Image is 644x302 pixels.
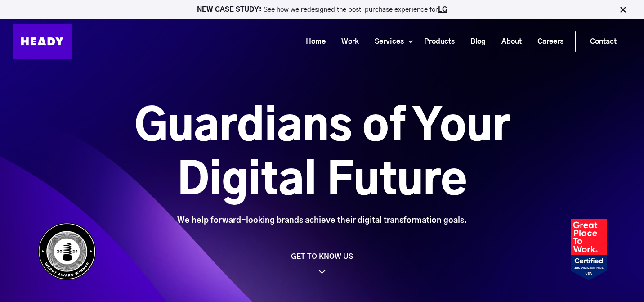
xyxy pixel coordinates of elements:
a: Products [413,33,459,50]
a: LG [438,6,447,13]
p: See how we redesigned the post-purchase experience for [4,6,640,13]
img: Heady_2023_Certification_Badge [571,219,607,280]
img: Heady_WebbyAward_Winner-4 [38,222,96,280]
img: arrow_down [318,263,326,274]
a: About [490,33,526,50]
a: Contact [576,31,631,52]
img: Close Bar [618,5,627,14]
a: Blog [459,33,490,50]
img: Heady_Logo_Web-01 (1) [13,24,72,59]
h1: Guardians of Your Digital Future [84,100,560,208]
a: Careers [526,33,568,50]
a: Services [363,33,408,50]
a: GET TO KNOW US [33,252,611,274]
a: Work [330,33,363,50]
div: We help forward-looking brands achieve their digital transformation goals. [84,216,560,225]
a: Home [295,33,330,50]
div: Navigation Menu [80,31,631,52]
strong: NEW CASE STUDY: [197,6,264,13]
